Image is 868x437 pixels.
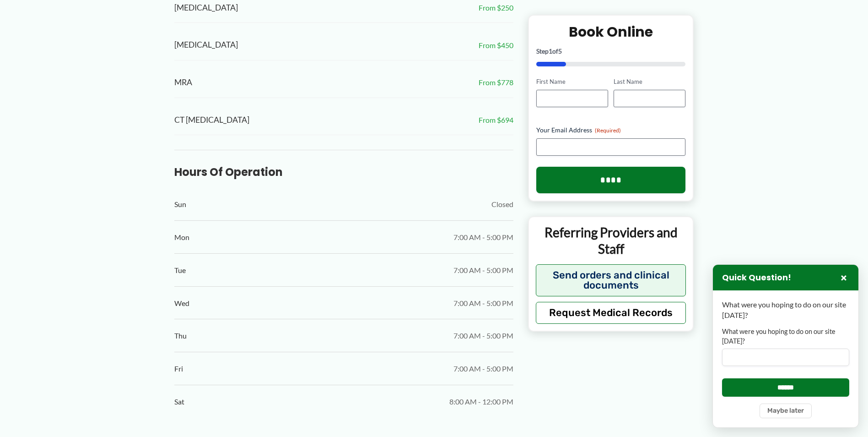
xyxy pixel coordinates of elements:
span: Tue [174,263,186,277]
span: (Required) [595,127,621,134]
span: Mon [174,230,189,244]
span: 5 [558,47,562,55]
label: What were you hoping to do on our site [DATE]? [722,327,849,346]
span: Closed [491,197,513,211]
span: 1 [549,47,552,55]
span: 7:00 AM - 5:00 PM [453,362,513,376]
p: What were you hoping to do on our site [DATE]? [722,300,849,320]
span: 7:00 AM - 5:00 PM [453,329,513,343]
span: From $250 [479,1,513,15]
button: Close [838,272,849,283]
h2: Book Online [536,23,686,41]
label: Last Name [614,77,685,86]
span: Thu [174,329,187,343]
p: Step of [536,48,686,55]
label: First Name [536,77,608,86]
button: Request Medical Records [536,301,686,323]
h3: Hours of Operation [174,165,513,179]
span: [MEDICAL_DATA] [174,38,238,53]
p: Referring Providers and Staff [536,224,686,257]
span: 7:00 AM - 5:00 PM [453,296,513,310]
span: From $778 [479,76,513,89]
span: CT [MEDICAL_DATA] [174,113,249,128]
span: Sat [174,395,184,409]
span: 8:00 AM - 12:00 PM [449,395,513,409]
button: Maybe later [760,404,812,418]
button: Send orders and clinical documents [536,264,686,296]
span: Fri [174,362,183,376]
span: From $694 [479,113,513,127]
span: Wed [174,296,189,310]
span: 7:00 AM - 5:00 PM [453,263,513,277]
span: From $450 [479,38,513,52]
span: Sun [174,197,186,211]
h3: Quick Question! [722,273,791,283]
label: Your Email Address [536,126,686,135]
span: 7:00 AM - 5:00 PM [453,230,513,244]
span: MRA [174,75,192,90]
span: [MEDICAL_DATA] [174,0,238,16]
